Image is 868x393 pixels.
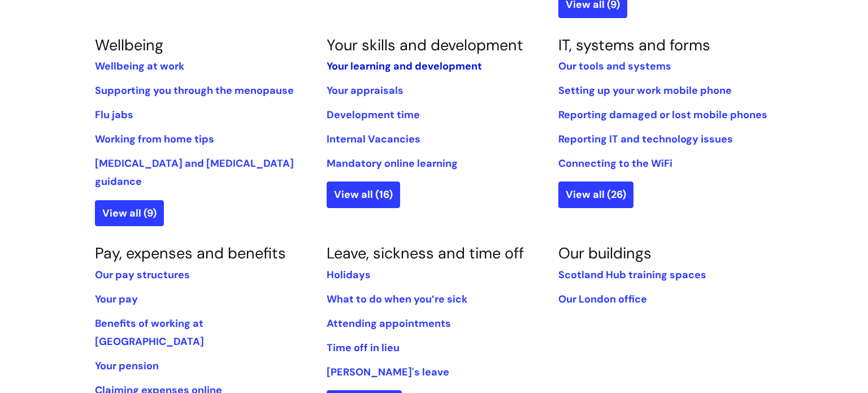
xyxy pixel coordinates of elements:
[558,243,652,263] a: Our buildings
[327,365,449,379] a: [PERSON_NAME]'s leave
[327,108,420,122] a: Development time
[327,243,524,263] a: Leave, sickness and time off
[95,292,138,306] a: Your pay
[95,200,164,226] a: View all (9)
[327,292,467,306] a: What to do when you’re sick
[327,59,482,73] a: Your learning and development
[327,317,451,330] a: Attending appointments
[558,157,672,170] a: Connecting to the WiFi
[327,341,400,355] a: Time off in lieu
[558,268,706,282] a: Scotland Hub training spaces
[558,35,710,55] a: IT, systems and forms
[327,132,420,146] a: Internal Vacancies
[558,59,671,73] a: Our tools and systems
[558,292,647,306] a: Our London office
[327,35,523,55] a: Your skills and development
[558,108,767,122] a: Reporting damaged or lost mobile phones
[95,243,286,263] a: Pay, expenses and benefits
[95,108,133,122] a: Flu jabs
[558,182,633,208] a: View all (26)
[327,182,400,208] a: View all (16)
[95,317,204,348] a: Benefits of working at [GEOGRAPHIC_DATA]
[327,268,371,282] a: Holidays
[95,59,184,73] a: Wellbeing at work
[558,132,733,146] a: Reporting IT and technology issues
[95,35,163,55] a: Wellbeing
[95,359,159,373] a: Your pension
[558,84,732,97] a: Setting up your work mobile phone
[95,268,190,282] a: Our pay structures
[327,84,403,97] a: Your appraisals
[327,157,458,170] a: Mandatory online learning
[95,84,294,97] a: Supporting you through the menopause
[95,157,294,188] a: [MEDICAL_DATA] and [MEDICAL_DATA] guidance
[95,132,214,146] a: Working from home tips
